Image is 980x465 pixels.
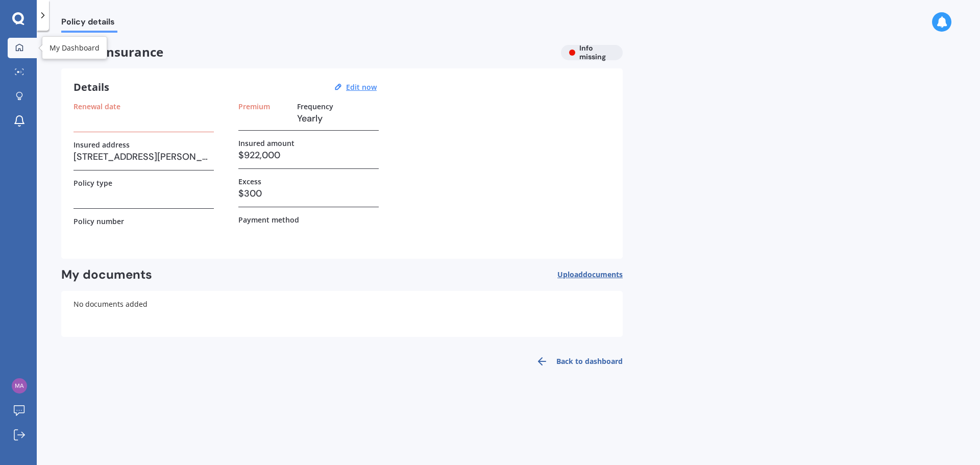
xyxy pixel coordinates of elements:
span: Upload [557,271,623,279]
label: Policy number [73,217,124,226]
h3: Details [73,81,109,94]
label: Payment method [238,215,299,224]
button: Edit now [343,83,380,92]
label: Insured address [73,140,130,149]
div: No documents added [61,291,623,337]
span: House insurance [61,45,553,60]
h2: My documents [61,267,152,283]
label: Premium [238,102,270,111]
u: Edit now [346,82,377,92]
img: d384aa1007585ec6cf3f9fe4e757bb5c [12,378,27,394]
label: Insured amount [238,139,295,148]
label: Excess [238,177,261,186]
a: Back to dashboard [530,349,623,374]
h3: [STREET_ADDRESS][PERSON_NAME] [73,149,214,164]
label: Renewal date [73,102,120,111]
span: documents [583,270,623,279]
h3: $922,000 [238,148,379,163]
button: Uploaddocuments [557,267,623,283]
h3: Yearly [297,111,379,126]
div: My Dashboard [50,43,100,53]
label: Frequency [297,102,333,111]
h3: $300 [238,186,379,201]
span: Policy details [61,17,117,31]
label: Policy type [73,179,112,187]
